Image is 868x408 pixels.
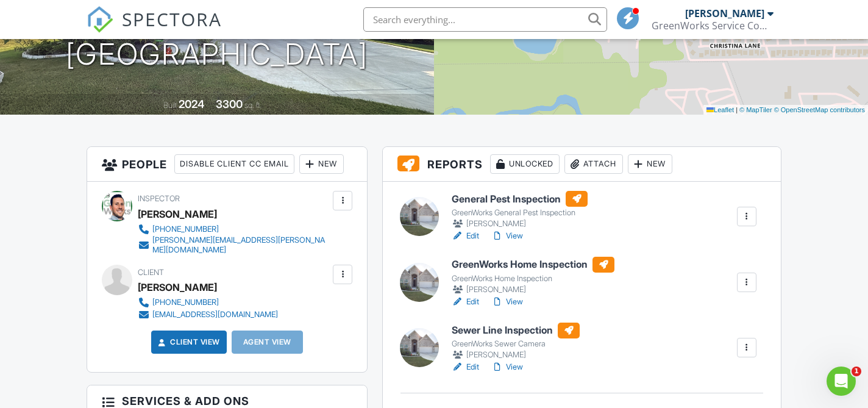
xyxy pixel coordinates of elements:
a: Sewer Line Inspection GreenWorks Sewer Camera [PERSON_NAME] [452,323,580,362]
div: [PERSON_NAME][EMAIL_ADDRESS][PERSON_NAME][DOMAIN_NAME] [152,235,330,255]
iframe: Intercom live chat [827,367,856,396]
div: [PERSON_NAME] [452,218,588,230]
a: Edit [452,230,479,242]
div: New [299,154,344,174]
a: [PHONE_NUMBER] [138,223,330,235]
div: [PERSON_NAME] [138,278,217,296]
h6: Sewer Line Inspection [452,323,580,338]
a: Leaflet [706,106,734,113]
div: New [628,154,672,174]
a: View [491,296,523,308]
span: Built [163,101,177,110]
a: Client View [155,336,220,348]
span: 1 [852,367,861,376]
a: © OpenStreetMap contributors [774,106,865,113]
a: Edit [452,296,479,308]
span: SPECTORA [122,6,222,32]
a: View [491,361,523,373]
div: [PERSON_NAME] [685,7,764,20]
a: General Pest Inspection GreenWorks General Pest Inspection [PERSON_NAME] [452,191,588,230]
h6: GreenWorks Home Inspection [452,257,614,273]
div: Unlocked [490,154,560,174]
div: Attach [564,154,623,174]
div: GreenWorks Sewer Camera [452,339,580,349]
a: SPECTORA [87,16,222,42]
a: Edit [452,361,479,373]
a: GreenWorks Home Inspection GreenWorks Home Inspection [PERSON_NAME] [452,257,614,296]
div: [PHONE_NUMBER] [152,298,219,307]
a: View [491,230,523,242]
a: [EMAIL_ADDRESS][DOMAIN_NAME] [138,309,278,321]
div: [PERSON_NAME] [452,349,580,361]
a: [PERSON_NAME][EMAIL_ADDRESS][PERSON_NAME][DOMAIN_NAME] [138,235,330,255]
h6: General Pest Inspection [452,191,588,207]
span: | [736,106,738,113]
div: 3300 [216,98,243,110]
a: © MapTiler [739,106,772,113]
span: Inspector [138,194,180,203]
div: GreenWorks General Pest Inspection [452,208,588,218]
img: The Best Home Inspection Software - Spectora [87,6,113,33]
div: [PERSON_NAME] [452,284,614,296]
div: [PERSON_NAME] [138,205,217,223]
h3: People [87,147,367,182]
span: sq. ft. [244,101,261,110]
span: Client [138,268,164,277]
input: Search everything... [363,7,607,32]
a: [PHONE_NUMBER] [138,296,278,309]
div: Disable Client CC Email [174,154,294,174]
div: [PHONE_NUMBER] [152,224,219,234]
div: 2024 [179,98,204,110]
div: [EMAIL_ADDRESS][DOMAIN_NAME] [152,310,278,320]
h3: Reports [383,147,781,182]
div: GreenWorks Home Inspection [452,274,614,284]
div: GreenWorks Service Company [652,20,774,32]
